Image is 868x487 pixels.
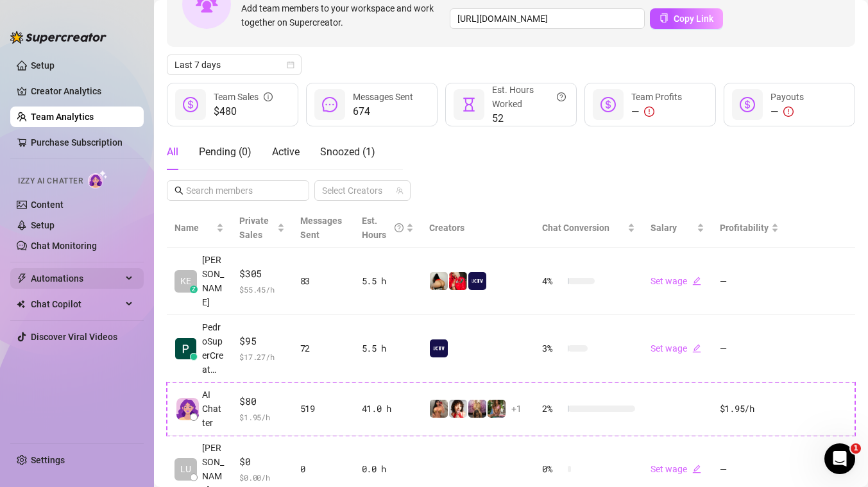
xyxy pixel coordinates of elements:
a: Set wageedit [651,464,701,474]
img: PedroSuperCreat… [175,338,196,359]
span: Payouts [770,92,804,102]
div: 0.0 h [362,462,414,476]
span: 4 % [542,274,563,288]
span: AI Chatter [202,388,224,430]
div: z [190,286,198,293]
div: — [631,104,682,119]
a: Chat Monitoring [31,241,97,251]
div: Est. Hours Worked [492,83,566,111]
div: 83 [300,274,346,288]
span: Name [174,221,214,235]
span: question-circle [557,83,566,111]
a: Team Analytics [31,112,94,122]
a: Set wageedit [651,276,701,286]
input: Search members [186,184,291,198]
span: dollar-circle [740,97,755,112]
img: izzy-ai-chatter-avatar-DDCN_rTZ.svg [176,398,199,420]
div: Pending ( 0 ) [199,144,251,160]
span: 674 [353,104,413,119]
td: — [712,248,787,315]
span: Private Sales [239,216,269,240]
img: Uncut [430,339,448,357]
span: Messages Sent [300,216,342,240]
img: Official [488,400,506,418]
div: Team Sales [214,90,273,104]
span: dollar-circle [600,97,616,112]
a: Setup [31,220,55,230]
span: Add team members to your workspace and work together on Supercreator. [241,1,445,30]
span: exclamation-circle [644,107,654,117]
span: Salary [651,223,677,233]
span: $ 1.95 /h [239,411,284,423]
span: Chat Conversion [542,223,609,233]
a: Setup [31,60,55,71]
span: $480 [214,104,273,119]
a: Creator Analytics [31,81,133,101]
span: $80 [239,394,284,409]
img: Brasileira [430,272,448,290]
span: Messages Sent [353,92,413,102]
span: LU [180,462,191,476]
span: Automations [31,268,122,289]
span: 0 % [542,462,563,476]
span: Chat Copilot [31,294,122,314]
span: $0 [239,454,284,470]
img: Priscilla [430,400,448,418]
span: dollar-circle [183,97,198,112]
a: Purchase Subscription [31,137,123,148]
a: Content [31,200,64,210]
button: Copy Link [650,8,723,29]
span: team [396,187,404,194]
div: Est. Hours [362,214,404,242]
span: $95 [239,334,284,349]
span: $ 55.45 /h [239,283,284,296]
span: [PERSON_NAME] [202,253,224,309]
img: Lucecita [468,400,486,418]
span: PedroSuperCreat… [202,320,224,377]
img: Marciia [449,272,467,290]
span: exclamation-circle [783,107,794,117]
img: AI Chatter [88,170,108,189]
iframe: Intercom live chat [824,443,855,474]
span: Copy Link [674,13,713,24]
span: 2 % [542,402,563,416]
span: $ 17.27 /h [239,350,284,363]
span: edit [692,465,701,474]
th: Creators [421,209,534,248]
img: logo-BBDzfeDw.svg [10,31,106,44]
span: $ 0.00 /h [239,471,284,484]
div: All [167,144,178,160]
td: — [712,315,787,382]
img: Jessica [449,400,467,418]
div: 519 [300,402,346,416]
div: $1.95 /h [720,402,779,416]
div: 5.5 h [362,274,414,288]
a: Discover Viral Videos [31,332,117,342]
span: Last 7 days [174,55,294,74]
span: calendar [287,61,294,69]
span: KE [180,274,191,288]
th: Name [167,209,232,248]
span: edit [692,277,701,286]
span: Profitability [720,223,769,233]
a: Set wageedit [651,343,701,354]
a: Settings [31,455,65,465]
img: Chat Copilot [17,300,25,309]
span: Izzy AI Chatter [18,175,83,187]
div: 72 [300,341,346,355]
img: Uncut [468,272,486,290]
span: copy [660,13,668,22]
div: 41.0 h [362,402,414,416]
span: hourglass [461,97,477,112]
span: + 1 [511,402,522,416]
div: 5.5 h [362,341,414,355]
span: 1 [851,443,861,454]
span: Team Profits [631,92,682,102]
span: 3 % [542,341,563,355]
span: Active [272,146,300,158]
span: $305 [239,266,284,282]
span: edit [692,344,701,353]
span: thunderbolt [17,273,27,284]
span: info-circle [264,90,273,104]
span: Snoozed ( 1 ) [320,146,375,158]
